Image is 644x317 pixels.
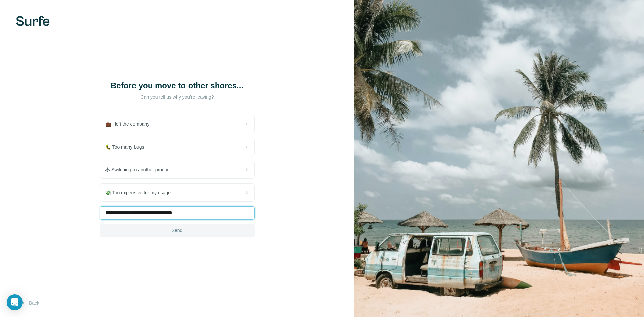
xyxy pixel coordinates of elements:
span: 💼 I left the company [105,121,155,127]
h1: Before you move to other shores... [110,80,244,91]
span: 🐛 Too many bugs [105,144,150,150]
button: Send [100,224,255,237]
span: 🕹 Switching to another product [105,166,176,173]
div: Open Intercom Messenger [7,294,23,310]
button: Back [16,297,44,309]
span: Send [172,227,183,234]
span: 💸 Too expensive for my usage [105,189,176,196]
img: Surfe's logo [16,16,50,26]
p: Can you tell us why you're leaving? [110,94,244,100]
